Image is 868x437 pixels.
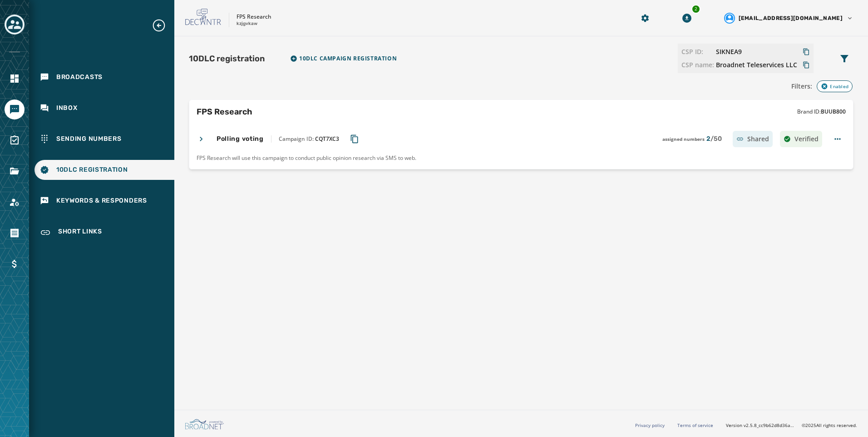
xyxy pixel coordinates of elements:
[56,73,103,82] span: Broadcasts
[716,60,797,70] button: Copy CSP Name
[803,60,810,70] button: Copy CSP Name to clipboard
[56,165,128,174] span: 10DLC Registration
[677,422,713,428] a: Terms of service
[237,13,271,20] p: FPS Research
[662,134,705,144] span: assigned numbers
[835,50,853,68] button: Filters menu
[5,130,25,150] a: Navigate to Surveys
[710,135,722,143] span: / 50
[716,60,797,70] span: Broadnet Teleservices LLC
[733,131,773,147] div: Shared
[791,82,812,91] span: Filters:
[217,134,264,144] h4: Polling voting
[237,20,257,27] p: kzjgvkaw
[5,15,25,35] button: Toggle account select drawer
[817,80,853,92] div: Enabled
[58,227,102,238] span: Short Links
[739,15,843,22] span: [EMAIL_ADDRESS][DOMAIN_NAME]
[279,135,339,143] span: Campaign ID:
[35,160,174,180] a: Navigate to 10DLC Registration
[35,129,174,149] a: Navigate to Sending Numbers
[346,131,363,147] button: Copy Campaign ID to clipboard
[716,47,797,56] button: Copy CSP ID
[197,105,252,118] h2: FPS Research
[681,60,714,70] span: CSP name:
[35,67,174,87] a: Navigate to Broadcasts
[716,47,742,56] span: SIKNEA9
[679,10,695,26] button: Download Menu
[56,104,78,113] span: Inbox
[56,196,147,205] span: Keywords & Responders
[637,10,653,26] button: Manage global settings
[5,161,25,181] a: Navigate to Files
[635,422,665,428] a: Privacy policy
[286,51,400,66] button: Import TCR Campaign
[315,135,339,143] span: CQT7XC3
[780,131,822,147] div: Verified
[691,5,700,14] div: 2
[152,18,173,33] button: Expand sub nav menu
[706,134,722,144] span: 2
[5,99,25,119] a: Navigate to Messaging
[189,52,265,65] h1: 10DLC registration
[35,222,174,243] a: Navigate to Short Links
[720,9,857,27] button: User settings
[299,55,397,62] span: 10DLC Campaign registration
[5,69,25,89] a: Navigate to Home
[802,422,857,428] span: © 2025 All rights reserved.
[681,47,714,56] span: CSP ID:
[35,98,174,118] a: Navigate to Inbox
[35,191,174,211] a: Navigate to Keywords & Responders
[197,154,846,162] span: FPS Research will use this campaign to conduct public opinion research via SMS to web.
[744,422,794,429] span: v2.5.8_cc9b62d8d36ac40d66e6ee4009d0e0f304571100
[56,134,122,144] span: Sending Numbers
[726,422,794,429] span: Version
[803,47,810,56] button: Copy CSP ID to clipboard
[5,223,25,243] a: Navigate to Orders
[821,108,846,115] span: BUUB800
[797,108,846,115] span: Brand ID:
[5,192,25,212] a: Navigate to Account
[5,254,25,274] a: Navigate to Billing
